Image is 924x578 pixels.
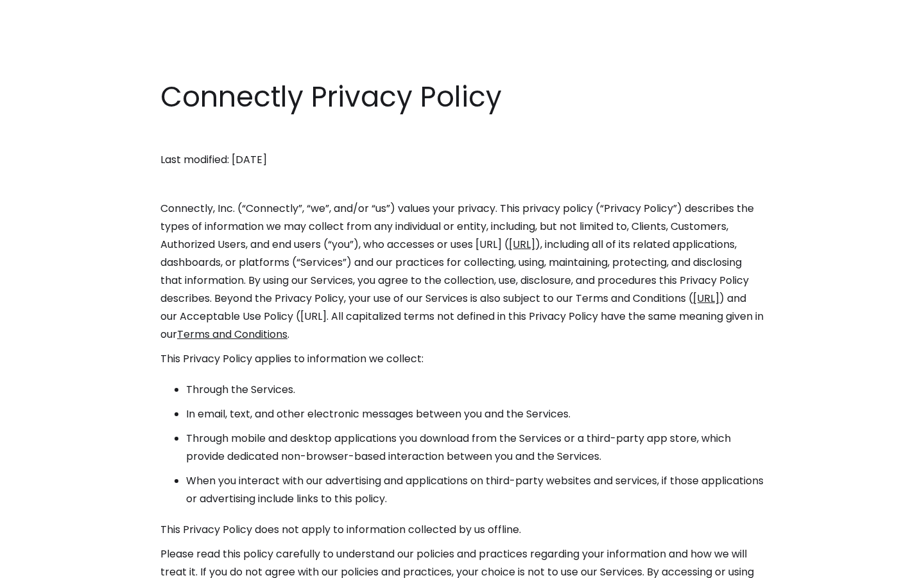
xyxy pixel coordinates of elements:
[26,556,77,574] ul: Language list
[160,77,764,117] h1: Connectly Privacy Policy
[13,554,77,574] aside: Language selected: English
[177,327,287,342] a: Terms and Conditions
[160,175,764,193] p: ‍
[186,472,764,508] li: When you interact with our advertising and applications on third-party websites and services, if ...
[160,521,764,539] p: This Privacy Policy does not apply to information collected by us offline.
[160,200,764,344] p: Connectly, Inc. (“Connectly”, “we”, and/or “us”) values your privacy. This privacy policy (“Priva...
[186,405,764,423] li: In email, text, and other electronic messages between you and the Services.
[693,291,719,306] a: [URL]
[186,430,764,466] li: Through mobile and desktop applications you download from the Services or a third-party app store...
[160,350,764,368] p: This Privacy Policy applies to information we collect:
[186,381,764,399] li: Through the Services.
[160,127,764,144] p: ‍
[160,151,764,169] p: Last modified: [DATE]
[509,237,535,252] a: [URL]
